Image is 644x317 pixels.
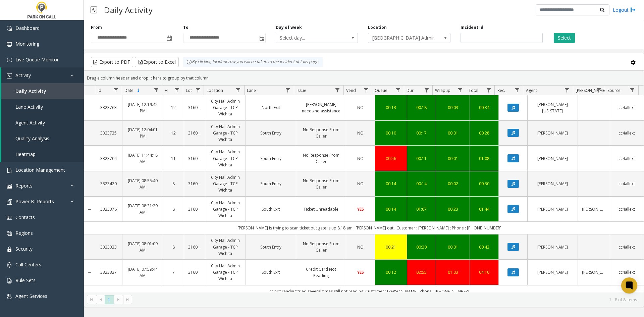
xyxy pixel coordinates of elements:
a: YES [350,269,371,275]
a: cc4allext [614,206,640,212]
a: 02:55 [411,269,432,275]
a: [DATE] 08:31:29 AM [126,203,159,215]
img: 'icon' [7,262,12,268]
button: Select [554,33,575,43]
a: cc4allext [614,130,640,136]
div: 00:14 [379,180,403,187]
a: 00:01 [440,244,466,250]
a: 316001 [188,206,201,212]
a: [PERSON_NAME] [582,206,606,212]
a: Id Filter Menu [111,86,120,95]
a: [PERSON_NAME][US_STATE] [532,101,574,114]
a: NO [350,244,371,250]
a: 00:56 [379,155,403,162]
a: 01:07 [411,206,432,212]
div: 01:44 [474,206,494,212]
a: Heatmap [1,146,84,162]
a: Source Filter Menu [628,86,637,95]
span: Vend [346,88,356,93]
a: NO [350,104,371,111]
span: Page 1 [105,295,114,304]
div: 00:18 [411,104,432,111]
a: 3323337 [99,269,118,275]
a: H Filter Menu [172,86,181,95]
a: 316001 [188,269,201,275]
button: Export to Excel [135,57,179,67]
span: Call Centers [15,261,41,268]
a: Quality Analysis [1,130,84,146]
span: Location Management [15,167,65,173]
img: infoIcon.svg [186,59,192,65]
a: 12 [167,104,180,111]
span: Contacts [15,214,35,220]
a: cc4allext [614,180,640,187]
a: 316001 [188,180,201,187]
a: 316001 [188,130,201,136]
a: 7 [167,269,180,275]
a: 00:23 [440,206,466,212]
span: NO [357,105,364,110]
span: NO [357,156,364,161]
div: 00:12 [379,269,403,275]
a: 00:01 [440,130,466,136]
img: 'icon' [7,26,12,31]
a: City Hall Admin Garage - TCP Wichita [209,174,241,194]
a: [PERSON_NAME] [532,155,574,162]
a: 00:21 [379,244,403,250]
a: Collapse Details [84,207,95,212]
a: No Response From Caller [300,241,342,253]
a: Ticket Unreadable [300,206,342,212]
img: logout [630,6,636,13]
a: City Hall Admin Garage - TCP Wichita [209,200,241,219]
div: By clicking Incident row you will be taken to the incident details page. [183,57,323,67]
a: [DATE] 12:04:01 PM [126,126,159,139]
a: cc4allext [614,269,640,275]
div: 00:14 [379,206,403,212]
span: Dur [407,88,414,93]
div: 00:28 [474,130,494,136]
a: 00:42 [474,244,494,250]
a: 00:20 [411,244,432,250]
div: Drag a column header and drop it here to group by that column [84,72,644,84]
span: Reports [15,182,33,189]
a: Credit Card Not Reading [300,266,342,279]
span: Sortable [136,88,141,93]
img: pageIcon [91,2,97,18]
a: [PERSON_NAME] [532,244,574,250]
a: Queue Filter Menu [393,86,402,95]
a: 3323333 [99,244,118,250]
label: From [91,24,102,31]
a: 316001 [188,155,201,162]
span: Issue [297,88,306,93]
span: Power BI Reports [15,198,54,205]
a: 00:11 [411,155,432,162]
a: City Hall Admin Garage - TCP Wichita [209,263,241,282]
button: Export to PDF [91,57,133,67]
td: cc not reading tried several times still not reading; Customer : [PERSON_NAME]; Phone : [PHONE_NU... [95,285,644,298]
a: 00:34 [474,104,494,111]
a: 3323735 [99,130,118,136]
a: No Response From Caller [300,126,342,139]
img: 'icon' [7,278,12,283]
span: Agent Activity [15,119,45,126]
a: 00:03 [440,104,466,111]
a: Lane Activity [1,99,84,115]
a: 01:08 [474,155,494,162]
a: 00:10 [379,130,403,136]
a: 00:01 [440,155,466,162]
a: South Entry [250,180,292,187]
a: 00:13 [379,104,403,111]
span: Source [607,88,621,93]
label: To [183,24,189,31]
span: Id [98,88,101,93]
span: Location [207,88,223,93]
a: 12 [167,130,180,136]
a: 8 [167,244,180,250]
a: NO [350,180,371,187]
label: Incident Id [461,24,483,31]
